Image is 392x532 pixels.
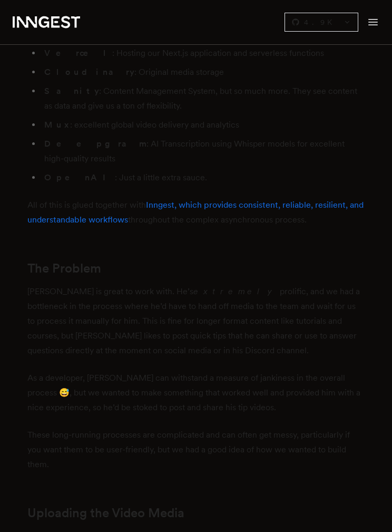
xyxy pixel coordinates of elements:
strong: OpenAI [44,173,115,183]
strong: Deepgram [44,139,146,149]
li: : Hosting our Next.js application and serverless functions [41,46,365,61]
p: [PERSON_NAME] is great to work with. He’s prolific, and we had a bottleneck in the process where ... [27,285,365,359]
strong: Mux [44,120,70,130]
li: : Original media storage [41,65,365,80]
strong: Vercel [44,49,112,59]
p: All of this is glued together with throughout the complex asynchronous process. [27,198,365,228]
a: Inngest, which provides consistent, reliable, resilient, and understandable workflows [27,200,364,225]
li: : Just a little extra sauce. [41,171,365,186]
h2: Uploading the Video Media [27,506,365,521]
li: : excellent global video delivery and analytics [41,118,365,133]
h2: The Problem [27,262,365,276]
li: : AI Transcription using Whisper models for excellent high-quality results [41,137,365,167]
strong: Cloudinary [44,67,134,78]
p: These long-running processes are complicated and can often get messy, particularly if you want th... [27,428,365,472]
span: 4.9 K [304,17,339,27]
p: As a developer, [PERSON_NAME] can withstand a measure of jankiness in the overall process 😅, but ... [27,371,365,415]
em: extremely [193,287,280,297]
strong: Sanity [44,86,99,96]
li: : Content Management System, but so much more. They see content as data and give us a ton of flex... [41,84,365,114]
